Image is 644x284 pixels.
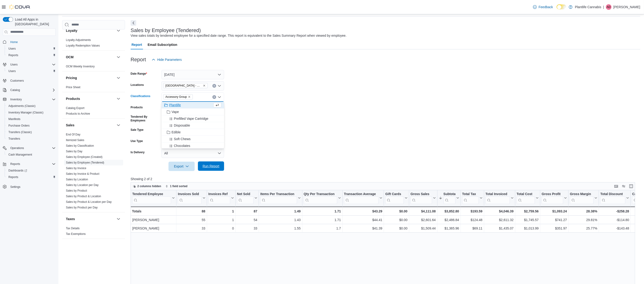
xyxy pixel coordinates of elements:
[5,116,57,122] button: Manifests
[132,192,171,196] div: Tendered Employee
[131,139,143,143] label: Use Type
[66,200,112,204] a: Sales by Product & Location per Day
[116,28,121,33] button: Loyalty
[7,136,56,142] span: Transfers
[304,217,341,223] div: 1.71
[1,183,57,190] button: Settings
[8,153,32,157] span: Cash Management
[304,208,341,214] div: 1.71
[260,192,297,196] div: Items Per Transaction
[66,123,75,127] h3: Sales
[1,39,57,45] button: Home
[237,226,257,231] div: 33
[410,192,432,196] div: Gross Sales
[7,52,20,58] a: Reports
[218,95,221,99] button: Close list of options
[7,174,20,180] a: Reports
[66,133,80,136] span: End Of Day
[66,55,74,59] h3: OCM
[557,4,566,9] input: Dark Mode
[66,76,77,80] h3: Pricing
[66,96,115,101] button: Products
[161,142,224,149] button: Chocolates
[410,192,436,204] button: Gross Sales
[5,174,57,180] button: Reports
[600,192,629,204] button: Total Discount
[8,145,26,151] button: Operations
[66,178,88,181] a: Sales by Location
[613,4,640,10] p: [PERSON_NAME]
[66,106,84,110] a: Catalog Export
[66,150,82,153] a: Sales by Day
[172,109,179,114] span: Vape
[344,192,379,196] div: Transaction Average
[8,104,36,108] span: Adjustments (Classic)
[8,87,22,93] button: Catalog
[8,87,56,93] span: Catalog
[385,192,404,196] div: Gift Cards
[150,55,184,64] button: Hide Parameters
[178,208,205,214] div: 88
[164,183,190,189] button: 1 field sorted
[66,44,100,47] a: Loyalty Redemption Values
[131,150,145,154] label: Is Delivery
[607,4,611,10] span: AD
[178,192,201,196] div: Invoices Sold
[7,116,56,122] span: Manifests
[66,138,84,142] a: Itemized Sales
[66,200,112,204] span: Sales by Product & Location per Day
[7,52,56,58] span: Reports
[385,192,408,204] button: Gift Cards
[66,65,95,68] a: OCM Weekly Inventory
[8,39,20,45] a: Home
[7,68,56,74] span: Users
[3,37,56,202] nav: Complex example
[516,208,538,214] div: $2,759.56
[10,40,18,44] span: Home
[178,192,205,204] button: Invoices Sold
[7,136,22,142] a: Transfers
[174,123,190,128] span: Disposable
[131,83,144,87] label: Locations
[621,183,626,189] button: Display options
[131,28,201,33] h3: Sales by Employee (Tendered)
[66,206,98,209] a: Sales by Product per Day
[66,144,94,147] a: Sales by Classification
[66,217,75,221] h3: Taxes
[171,162,192,171] span: Export
[66,55,115,59] button: OCM
[7,174,56,180] span: Reports
[575,4,601,10] p: Plantlife Cannabis
[168,162,195,171] button: Export
[66,28,115,33] button: Loyalty
[178,217,205,223] div: 55
[7,110,45,115] a: Inventory Manager (Classic)
[66,183,99,187] span: Sales by Location per Day
[5,129,57,135] button: Transfers (Classic)
[7,110,56,115] span: Inventory Manager (Classic)
[485,192,513,204] button: Total Invoiced
[385,208,408,214] div: $0.00
[208,192,230,196] div: Invoices Ref
[8,137,20,141] span: Transfers
[485,192,510,204] div: Total Invoiced
[208,192,230,204] div: Invoices Ref
[161,122,224,129] button: Disposable
[7,168,56,173] span: Dashboards
[443,192,455,196] div: Subtotal
[8,97,56,102] span: Inventory
[208,217,234,223] div: 1
[7,103,37,109] a: Adjustments (Classic)
[161,149,224,158] button: All
[66,189,87,193] span: Sales by Product
[66,106,84,110] span: Catalog Export
[1,96,57,103] button: Inventory
[178,226,205,231] div: 33
[462,192,479,204] div: Total Tax
[1,77,57,84] button: Customers
[8,145,56,151] span: Operations
[542,208,567,214] div: $1,093.24
[62,105,125,118] div: Products
[439,208,459,214] div: $3,852.80
[8,169,27,172] span: Dashboards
